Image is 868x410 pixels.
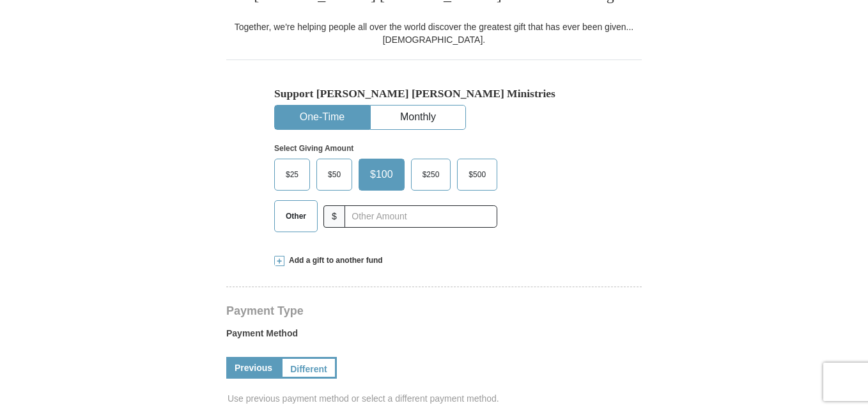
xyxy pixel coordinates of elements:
[275,106,369,129] button: One-Time
[274,87,594,100] h5: Support [PERSON_NAME] [PERSON_NAME] Ministries
[284,255,383,266] span: Add a gift to another fund
[226,20,642,46] div: Together, we're helping people all over the world discover the greatest gift that has ever been g...
[228,392,643,405] span: Use previous payment method or select a different payment method.
[281,357,337,379] a: Different
[226,357,281,379] a: Previous
[226,327,642,346] label: Payment Method
[371,106,465,129] button: Monthly
[416,165,446,184] span: $250
[462,165,492,184] span: $500
[274,144,353,153] strong: Select Giving Amount
[323,205,345,228] span: $
[364,165,399,184] span: $100
[279,207,313,226] span: Other
[226,306,642,316] h4: Payment Type
[322,165,347,184] span: $50
[279,165,305,184] span: $25
[345,205,497,228] input: Other Amount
